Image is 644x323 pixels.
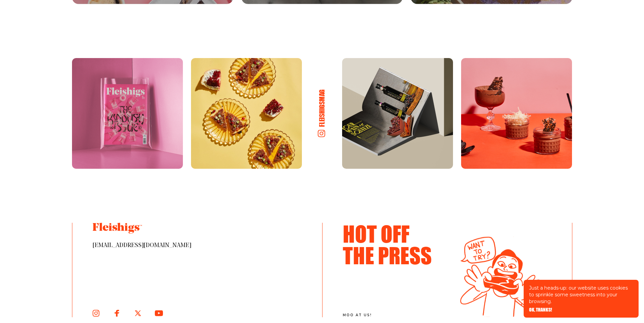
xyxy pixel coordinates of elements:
a: fleishigsmag [309,80,335,146]
h3: Hot Off The Press [343,223,441,266]
span: [EMAIL_ADDRESS][DOMAIN_NAME] [93,242,302,250]
img: Instagram Photo 4 [461,58,572,169]
img: Instagram Photo 3 [342,58,453,169]
h6: fleishigsmag [318,89,326,127]
img: Instagram Photo 2 [191,58,302,169]
img: Instagram Photo 1 [72,58,183,169]
p: Just a heads-up: our website uses cookies to sprinkle some sweetness into your browsing. [529,285,633,305]
span: moo at us! [343,313,445,317]
button: OK, THANKS! [529,307,552,312]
